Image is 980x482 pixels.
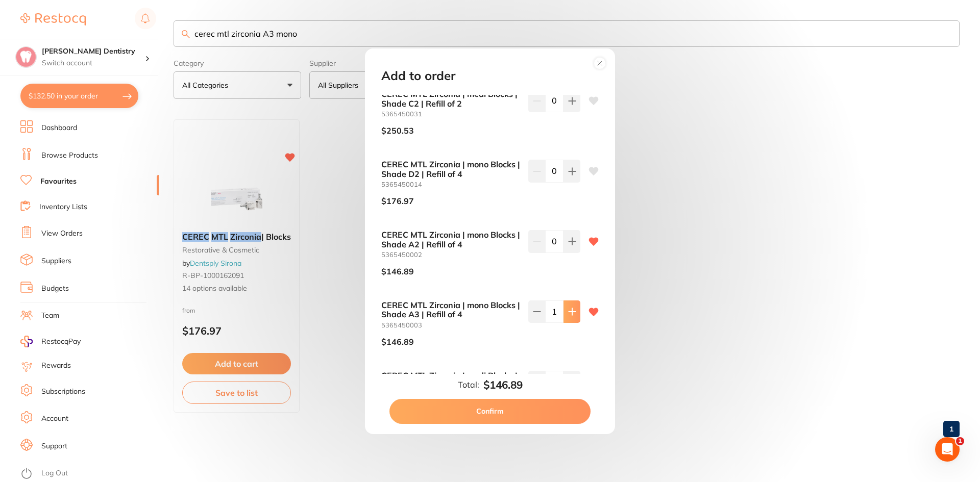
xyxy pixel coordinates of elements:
b: $146.89 [483,379,523,391]
p: $146.89 [381,267,414,276]
iframe: Intercom live chat [935,437,960,462]
p: $176.97 [381,196,414,206]
small: 5365450031 [381,110,520,118]
small: 5365450014 [381,181,520,188]
b: CEREC MTL Zirconia | mono Blocks | Shade A3 | Refill of 4 [381,300,520,319]
h2: Add to order [381,69,455,83]
b: CEREC MTL Zirconia | medi Blocks | Shade C2 | Refill of 2 [381,89,520,108]
label: Total: [458,380,479,389]
b: CEREC MTL Zirconia | medi Blocks | Shade A3.5 | Refill of 2 [381,371,520,390]
b: CEREC MTL Zirconia | mono Blocks | Shade D2 | Refill of 4 [381,160,520,179]
small: 5365450003 [381,321,520,329]
p: $146.89 [381,337,414,346]
b: CEREC MTL Zirconia | mono Blocks | Shade A2 | Refill of 4 [381,230,520,249]
button: Confirm [389,399,591,423]
span: 1 [956,437,964,445]
small: 5365450002 [381,251,520,259]
p: $250.53 [381,126,414,135]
